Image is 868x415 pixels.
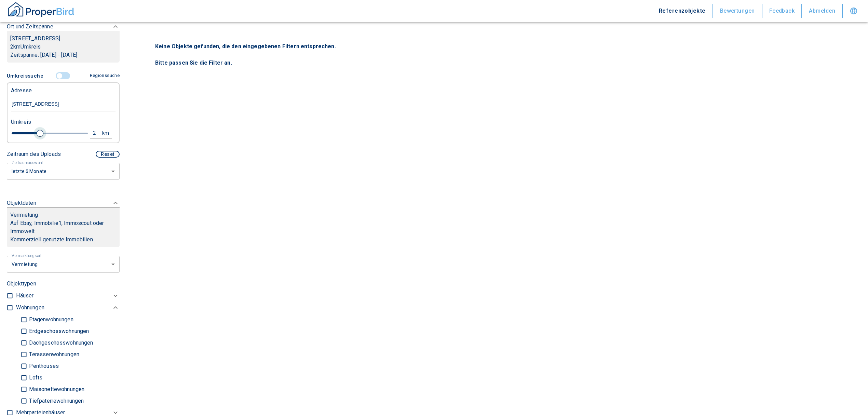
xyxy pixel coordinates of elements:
[104,129,110,137] div: km
[87,70,120,82] button: Regionssuche
[16,290,120,302] div: Häuser
[7,162,120,180] div: letzte 6 Monate
[96,151,120,158] button: Reset
[802,4,843,18] button: Abmelden
[7,280,120,288] p: Objekttypen
[10,51,116,59] p: Zeitspanne: [DATE] - [DATE]
[27,352,79,357] p: Terassenwohnungen
[16,302,120,314] div: Wohnungen
[762,4,802,18] button: Feedback
[713,4,762,18] button: Bewertungen
[7,255,120,273] div: letzte 6 Monate
[10,43,116,51] p: 2 km Umkreis
[11,118,31,126] p: Umkreis
[90,128,112,138] button: 2km
[16,304,44,312] p: Wohnungen
[11,86,32,95] p: Adresse
[10,211,38,219] p: Vermietung
[27,398,84,404] p: Tiefpaterrewohnungen
[7,1,75,18] img: ProperBird Logo and Home Button
[7,199,36,207] p: Objektdaten
[7,150,61,158] p: Zeitraum des Uploads
[11,96,116,112] input: Adresse ändern
[10,219,116,236] p: Auf Ebay, Immobilie1, Immoscout oder Immowelt
[92,129,104,137] div: 2
[7,16,120,69] div: Ort und Zeitspanne[STREET_ADDRESS]2kmUmkreisZeitspanne: [DATE] - [DATE]
[27,375,42,380] p: Lofts
[27,317,73,322] p: Etagenwohnungen
[7,192,120,254] div: ObjektdatenVermietungAuf Ebay, Immobilie1, Immoscout oder ImmoweltKommerziell genutzte Immobilien
[7,23,53,31] p: Ort und Zeitspanne
[27,340,93,346] p: Dachgeschosswohnungen
[7,1,75,21] button: ProperBird Logo and Home Button
[27,329,89,334] p: Erdgeschosswohnungen
[155,42,839,67] p: Keine Objekte gefunden, die den eingegebenen Filtern entsprechen. Bitte passen Sie die Filter an.
[652,4,713,18] button: Referenzobjekte
[10,236,116,244] p: Kommerziell genutzte Immobilien
[27,387,84,392] p: Maisonettewohnungen
[27,363,59,369] p: Penthouses
[10,35,116,43] p: [STREET_ADDRESS]
[16,292,33,300] p: Häuser
[7,69,46,82] button: Umkreissuche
